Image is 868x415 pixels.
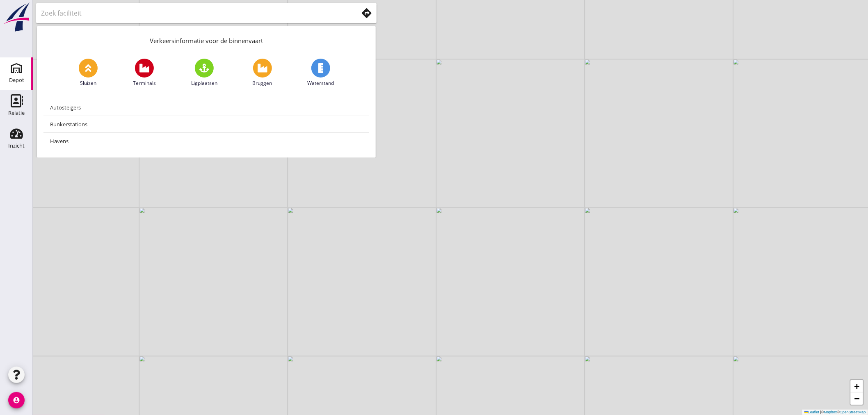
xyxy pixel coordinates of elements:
[854,381,860,391] span: +
[191,80,217,87] span: Ligplaatsen
[80,80,96,87] span: Sluizen
[851,380,863,392] a: Zoom in
[2,2,31,32] img: logo-small.a267ee39.svg
[854,393,860,404] span: −
[50,119,363,129] div: Bunkerstations
[802,410,868,415] div: © ©
[307,80,334,87] span: Waterstand
[253,59,272,87] a: Bruggen
[133,80,156,87] span: Terminals
[50,136,363,146] div: Havens
[820,410,821,414] span: |
[8,110,25,116] div: Relatie
[79,59,98,87] a: Sluizen
[804,410,819,414] a: Leaflet
[191,59,217,87] a: Ligplaatsen
[851,392,863,405] a: Zoom out
[8,143,25,148] div: Inzicht
[8,392,25,408] i: account_circle
[253,80,272,87] span: Bruggen
[41,7,347,20] input: Zoek faciliteit
[824,410,837,414] a: Mapbox
[840,410,866,414] a: OpenStreetMap
[50,103,363,112] div: Autosteigers
[37,26,376,52] div: Verkeersinformatie voor de binnenvaart
[133,59,156,87] a: Terminals
[9,78,24,83] div: Depot
[307,59,334,87] a: Waterstand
